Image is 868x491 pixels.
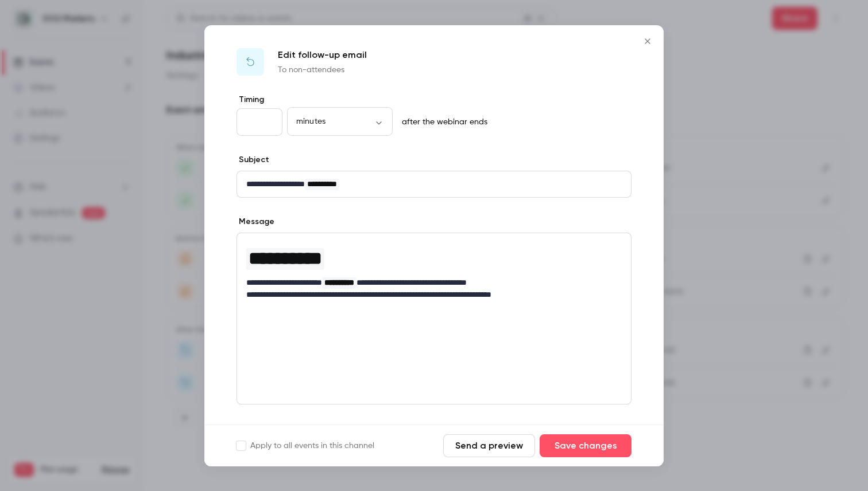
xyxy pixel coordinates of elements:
[278,64,367,76] p: To non-attendees
[237,423,288,434] label: Button label
[397,116,487,128] p: after the webinar ends
[278,48,367,62] p: Edit follow-up email
[443,434,535,457] button: Send a preview
[237,94,631,105] label: Timing
[636,30,659,53] button: Close
[237,216,274,227] label: Message
[287,116,393,127] div: minutes
[237,154,269,166] label: Subject
[237,233,631,308] div: editor
[237,440,374,451] label: Apply to all events in this channel
[237,171,631,197] div: editor
[540,434,631,457] button: Save changes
